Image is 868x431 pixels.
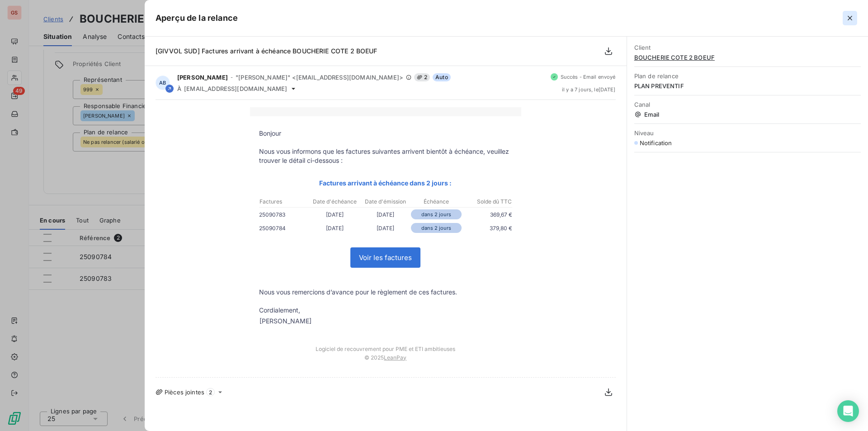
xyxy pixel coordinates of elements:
td: Logiciel de recouvrement pour PME et ETI ambitieuses [250,336,521,352]
div: [PERSON_NAME] [259,317,311,326]
span: Notification [640,139,672,147]
p: dans 2 jours [411,223,462,233]
a: LeanPay [384,354,406,361]
span: - [231,75,233,80]
span: Client [634,44,861,51]
p: 25090784 [259,223,310,233]
p: 379,80 € [462,223,512,233]
span: Succès - Email envoyé [561,74,616,80]
p: [DATE] [310,223,360,233]
span: Plan de relance [634,72,861,80]
div: Open Intercom Messenger [837,400,859,422]
p: Factures [259,198,309,206]
p: Solde dû TTC [462,198,512,206]
h5: Aperçu de la relance [156,12,238,24]
span: Email [634,111,861,118]
p: Date d'échéance [310,198,360,206]
a: Voir les factures [351,248,420,267]
span: il y a 7 jours , le [DATE] [562,87,616,92]
span: PLAN PREVENTIF [634,82,861,90]
span: À [177,85,181,92]
span: "[PERSON_NAME]" <[EMAIL_ADDRESS][DOMAIN_NAME]> [236,74,403,81]
div: AB [156,76,170,90]
span: [PERSON_NAME] [177,74,228,81]
span: 2 [206,388,215,396]
td: © 2025 [250,352,521,370]
p: Date d'émission [361,198,410,206]
span: Auto [433,73,451,81]
span: [EMAIL_ADDRESS][DOMAIN_NAME] [184,85,287,92]
span: 2 [414,73,430,81]
p: [DATE] [310,210,360,219]
p: Nous vous informons que les factures suivantes arrivent bientôt à échéance, veuillez trouver le d... [259,147,512,165]
p: [DATE] [360,210,411,219]
span: BOUCHERIE COTE 2 BOEUF [634,54,861,61]
p: Factures arrivant à échéance dans 2 jours : [259,178,512,188]
p: Nous vous remercions d’avance pour le règlement de ces factures. [259,288,512,297]
span: [GIVVOL SUD] Factures arrivant à échéance BOUCHERIE COTE 2 BOEUF [156,47,377,55]
p: [DATE] [360,223,411,233]
p: Bonjour [259,129,512,138]
p: 369,67 € [462,210,512,219]
span: Pièces jointes [165,388,204,396]
p: dans 2 jours [411,209,462,219]
p: Cordialement, [259,306,512,315]
span: Canal [634,101,861,108]
p: Échéance [411,198,461,206]
span: Niveau [634,129,861,137]
p: 25090783 [259,210,310,219]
